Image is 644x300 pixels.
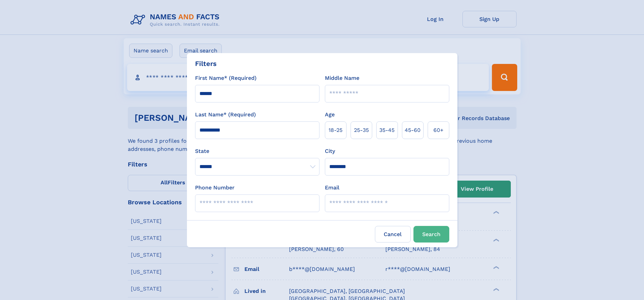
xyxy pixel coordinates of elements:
label: Last Name* (Required) [195,111,256,119]
label: Age [325,111,335,119]
label: Cancel [375,226,411,243]
label: First Name* (Required) [195,74,257,82]
label: City [325,147,335,155]
span: 60+ [433,126,444,134]
label: State [195,147,319,155]
label: Middle Name [325,74,359,82]
div: Filters [195,59,217,69]
button: Search [413,226,449,243]
span: 35‑45 [379,126,395,134]
span: 45‑60 [405,126,421,134]
label: Phone Number [195,184,235,192]
span: 25‑35 [354,126,369,134]
span: 18‑25 [329,126,342,134]
label: Email [325,184,339,192]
